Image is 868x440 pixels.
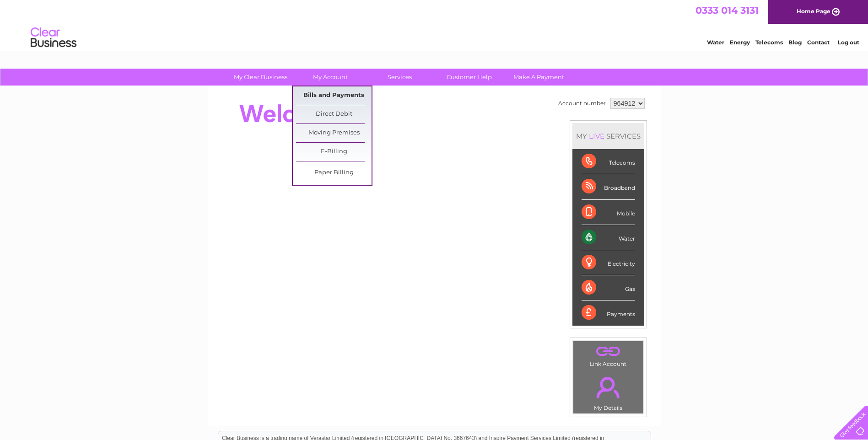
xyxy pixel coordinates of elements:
[223,69,298,86] a: My Clear Business
[582,225,635,250] div: Water
[431,69,507,86] a: Customer Help
[838,39,859,46] a: Log out
[572,123,644,149] div: MY SERVICES
[296,164,372,182] a: Paper Billing
[582,174,635,199] div: Broadband
[582,250,635,275] div: Electricity
[292,69,368,86] a: My Account
[218,5,651,44] div: Clear Business is a trading name of Verastar Limited (registered in [GEOGRAPHIC_DATA] No. 3667643...
[296,105,372,123] a: Direct Debit
[296,86,372,105] a: Bills and Payments
[576,371,641,403] a: .
[573,369,644,414] td: My Details
[556,96,608,111] td: Account number
[582,200,635,225] div: Mobile
[582,149,635,174] div: Telecoms
[755,39,783,46] a: Telecoms
[788,39,802,46] a: Blog
[582,300,635,325] div: Payments
[501,69,577,86] a: Make A Payment
[296,124,372,142] a: Moving Premises
[807,39,830,46] a: Contact
[707,39,724,46] a: Water
[587,132,606,140] div: LIVE
[582,275,635,300] div: Gas
[296,143,372,161] a: E-Billing
[730,39,750,46] a: Energy
[362,69,437,86] a: Services
[30,24,77,52] img: logo.png
[573,341,644,370] td: Link Account
[576,343,641,360] a: .
[695,5,759,16] a: 0333 014 3131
